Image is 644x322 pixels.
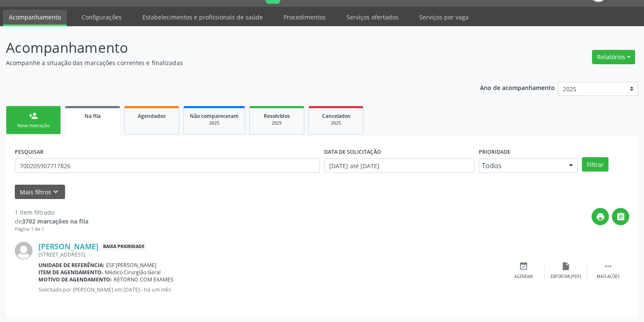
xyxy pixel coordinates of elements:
[15,226,88,233] div: Página 1 de 1
[38,269,103,276] b: Item de agendamento:
[105,269,161,276] span: Médico Cirurgião Geral
[190,112,239,120] span: Não compareceram
[582,157,609,172] button: Filtrar
[106,262,156,269] span: ESF [PERSON_NAME]
[322,112,350,120] span: Cancelados
[15,158,320,173] input: Nome, CNS
[15,242,33,259] img: img
[264,112,290,120] span: Resolvidos
[51,187,60,196] i: keyboard_arrow_down
[482,161,560,170] span: Todos
[256,120,298,126] div: 2025
[592,208,609,225] button: print
[612,208,629,225] button: 
[592,50,635,64] button: Relatórios
[324,145,381,158] label: DATA DE SOLICITAÇÃO
[136,10,269,25] a: Estabelecimentos e profissionais de saúde
[29,111,38,120] div: person_add
[514,274,533,280] div: Agendar
[114,276,173,283] span: RETORNO COM EXAMES
[413,10,475,25] a: Serviços por vaga
[38,242,98,251] a: [PERSON_NAME]
[480,82,555,93] p: Ano de acompanhamento
[15,208,88,217] div: 1 item filtrado
[3,10,67,26] a: Acompanhamento
[616,212,625,221] i: 
[551,274,581,280] div: Exportar (PDF)
[603,262,613,271] i: 
[85,112,101,120] span: Na fila
[76,10,128,25] a: Configurações
[138,112,166,120] span: Agendados
[38,251,502,258] div: [STREET_ADDRESS]
[12,123,55,129] div: Nova marcação
[22,217,88,225] strong: 3702 marcações na fila
[15,145,44,158] label: PESQUISAR
[278,10,332,25] a: Procedimentos
[15,217,88,226] div: de
[101,242,146,251] span: Baixa Prioridade
[6,58,448,67] p: Acompanhe a situação das marcações correntes e finalizadas
[315,120,357,126] div: 2025
[341,10,404,25] a: Serviços ofertados
[597,274,619,280] div: Mais ações
[15,185,65,199] button: Mais filtroskeyboard_arrow_down
[6,37,448,58] p: Acompanhamento
[519,262,528,271] i: event_available
[324,158,475,173] input: Selecione um intervalo
[38,286,502,293] p: Solicitado por [PERSON_NAME] em [DATE] - há um mês
[38,276,112,283] b: Motivo de agendamento:
[479,145,510,158] label: Prioridade
[561,262,570,271] i: insert_drive_file
[38,262,104,269] b: Unidade de referência:
[190,120,239,126] div: 2025
[596,212,605,221] i: print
